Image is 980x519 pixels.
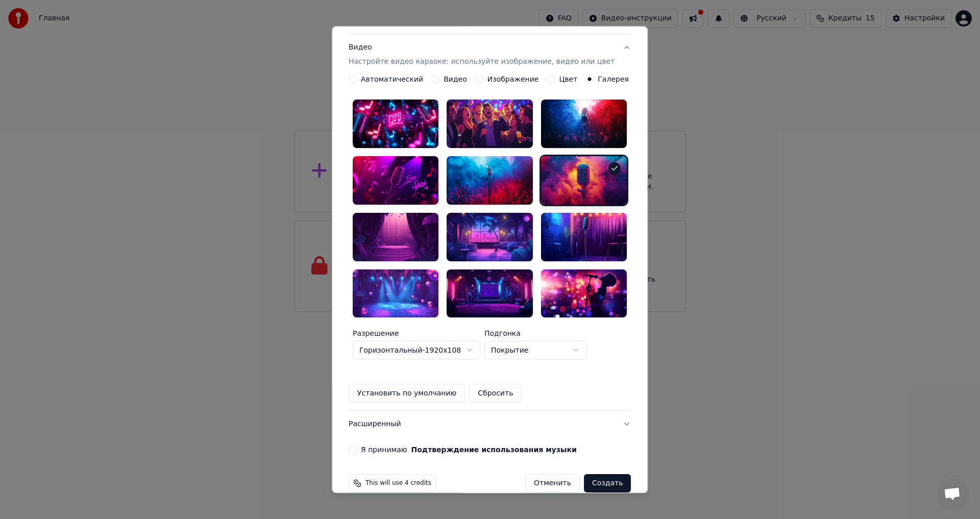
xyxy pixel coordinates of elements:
[444,76,467,83] label: Видео
[487,76,539,83] label: Изображение
[361,76,423,83] label: Автоматический
[349,411,631,438] button: Расширенный
[484,330,586,337] label: Подгонка
[349,76,631,411] div: ВидеоНастройте видео караоке: используйте изображение, видео или цвет
[598,76,629,83] label: Галерея
[470,384,522,403] button: Сбросить
[353,330,480,337] label: Разрешение
[349,35,631,76] button: ВидеоНастройте видео караоке: используйте изображение, видео или цвет
[361,447,577,454] label: Я принимаю
[411,447,577,454] button: Я принимаю
[584,475,631,493] button: Создать
[349,43,615,67] div: Видео
[365,480,431,488] span: This will use 4 credits
[559,76,578,83] label: Цвет
[525,475,580,493] button: Отменить
[349,57,615,67] p: Настройте видео караоке: используйте изображение, видео или цвет
[349,384,465,403] button: Установить по умолчанию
